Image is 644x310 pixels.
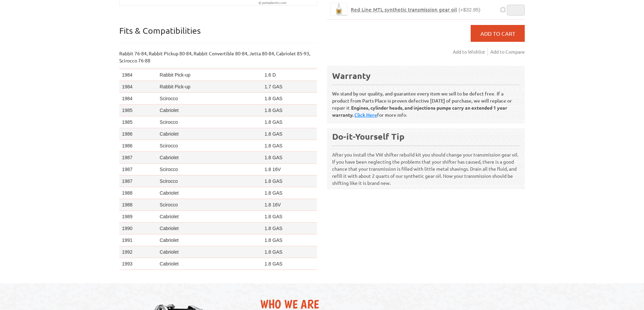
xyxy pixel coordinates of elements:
[119,93,157,105] td: 1984
[119,223,157,234] td: 1990
[157,246,262,258] td: Cabriolet
[157,199,262,211] td: Scirocco
[119,105,157,116] td: 1985
[330,3,347,16] a: Red Line MTL synthetic transmission gear oil
[262,105,317,116] td: 1.8 GAS
[119,164,157,175] td: 1987
[157,140,262,152] td: Scirocco
[262,152,317,164] td: 1.8 GAS
[332,85,520,118] p: We stand by our quality, and guarantee every item we sell to be defect free. If a product from Pa...
[262,116,317,128] td: 1.8 GAS
[119,25,317,43] p: Fits & Compatibilities
[262,187,317,199] td: 1.8 GAS
[262,211,317,223] td: 1.8 GAS
[119,258,157,270] td: 1993
[480,30,515,37] span: Add to Cart
[157,175,262,187] td: Scirocco
[157,69,262,81] td: Rabbit Pick-up
[351,6,480,13] a: Red Line MTL synthetic transmission gear oil(+$32.95)
[119,152,157,164] td: 1987
[119,246,157,258] td: 1992
[332,105,507,118] b: Engines, cylinder heads, and injections pumps carry an extended 1 year warranty.
[119,128,157,140] td: 1986
[157,128,262,140] td: Cabriolet
[262,93,317,105] td: 1.8 GAS
[157,164,262,175] td: Scirocco
[262,234,317,246] td: 1.8 GAS
[119,175,157,187] td: 1987
[262,258,317,270] td: 1.8 GAS
[119,69,157,81] td: 1984
[157,234,262,246] td: Cabriolet
[157,211,262,223] td: Cabriolet
[262,199,317,211] td: 1.8 16V
[119,199,157,211] td: 1988
[119,187,157,199] td: 1988
[490,48,525,56] a: Add to Compare
[157,152,262,164] td: Cabriolet
[157,81,262,93] td: Rabbit Pick-up
[331,3,347,16] img: Red Line MTL synthetic transmission gear oil
[157,93,262,105] td: Scirocco
[459,7,480,12] span: (+$32.95)
[262,81,317,93] td: 1.7 GAS
[262,175,317,187] td: 1.8 GAS
[119,234,157,246] td: 1991
[119,50,317,64] p: Rabbit 76-84, Rabbit Pickup 80-84, Rabbit Convertible 80-84, Jetta 80-84, Cabriolet 85-93, Sciroc...
[332,70,520,81] div: Warranty
[119,116,157,128] td: 1985
[262,223,317,234] td: 1.8 GAS
[262,164,317,175] td: 1.8 16V
[157,223,262,234] td: Cabriolet
[332,131,404,142] b: Do-it-Yourself Tip
[157,258,262,270] td: Cabriolet
[262,246,317,258] td: 1.8 GAS
[351,6,457,13] span: Red Line MTL synthetic transmission gear oil
[262,69,317,81] td: 1.6 D
[157,116,262,128] td: Scirocco
[354,112,377,118] a: Click Here
[119,211,157,223] td: 1989
[453,48,488,56] a: Add to Wishlist
[119,81,157,93] td: 1984
[157,187,262,199] td: Cabriolet
[332,145,520,187] p: After you install the VW shifter rebuild kit you should change your transmission gear oil. If you...
[157,105,262,116] td: Cabriolet
[262,128,317,140] td: 1.8 GAS
[119,140,157,152] td: 1986
[262,140,317,152] td: 1.8 GAS
[471,25,525,42] button: Add to Cart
